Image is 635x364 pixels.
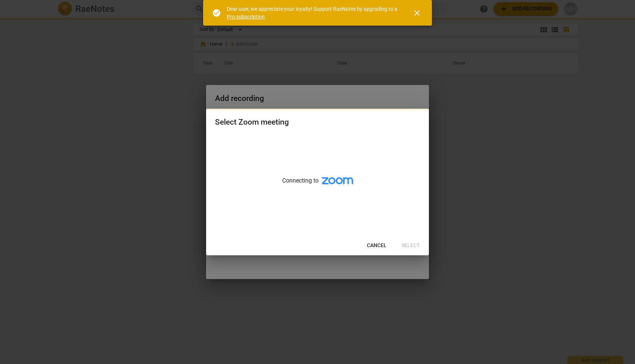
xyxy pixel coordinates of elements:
div: Connecting to [206,134,429,236]
span: check_circle [212,9,221,17]
button: Close [408,4,426,22]
div: Dear user, we appreciate your loyalty! Support RaeNotes by upgrading to a [227,5,399,20]
button: Cancel [361,239,393,252]
span: close [413,9,421,17]
span: Cancel [367,242,387,249]
div: Select Zoom meeting [215,118,289,127]
a: Pro subscription [227,14,265,20]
